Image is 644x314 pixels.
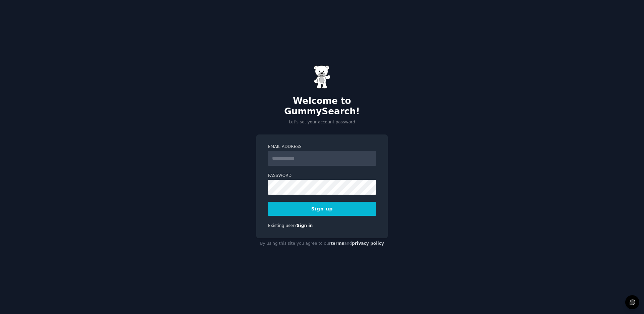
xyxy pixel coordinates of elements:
[297,223,313,228] a: Sign in
[331,241,344,246] a: terms
[256,119,388,125] p: Let's set your account password
[268,202,376,216] button: Sign up
[314,65,330,89] img: Gummy Bear
[256,96,388,117] h2: Welcome to GummySearch!
[352,241,384,246] a: privacy policy
[268,144,376,150] label: Email Address
[268,173,376,179] label: Password
[268,223,297,228] span: Existing user?
[256,238,388,249] div: By using this site you agree to our and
